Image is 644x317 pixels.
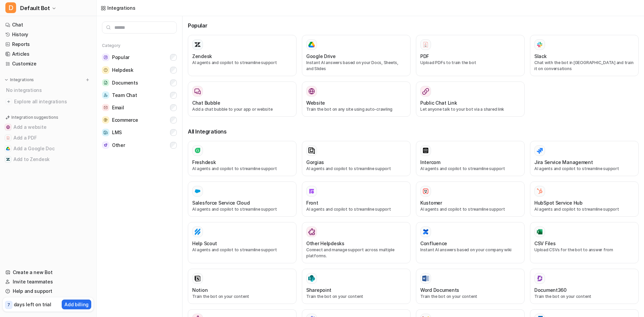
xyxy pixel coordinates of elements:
button: FrontFrontAI agents and copilot to streamline support [302,181,411,217]
img: Front [308,188,315,195]
img: Kustomer [422,188,429,195]
span: Ecommerce [112,117,138,123]
p: AI agents and copilot to streamline support [306,206,406,212]
a: History [3,30,94,39]
p: Train the bot on your content [306,294,406,300]
button: Salesforce Service Cloud Salesforce Service CloudAI agents and copilot to streamline support [188,181,297,217]
h3: Freshdesk [192,159,216,166]
button: NotionNotionTrain the bot on your content [188,269,297,304]
p: AI agents and copilot to streamline support [306,166,406,172]
button: PopularPopular [102,51,177,64]
button: Document360Document360Train the bot on your content [530,269,639,304]
h3: Chat Bubble [192,99,220,106]
p: Let anyone talk to your bot via a shared link [420,106,520,112]
h3: Public Chat Link [420,99,457,106]
h5: Category [102,43,177,48]
span: D [5,2,16,13]
span: Default Bot [20,3,50,13]
p: 7 [7,302,10,308]
span: Explore all integrations [14,96,91,107]
span: Team Chat [112,92,137,99]
button: Integrations [3,76,36,83]
button: Add a websiteAdd a website [3,122,94,133]
h3: Website [306,99,325,106]
img: CSV Files [536,228,543,235]
p: Chat with the bot in [GEOGRAPHIC_DATA] and train it on conversations [534,60,634,72]
h3: Popular [188,21,639,30]
img: Documents [102,79,109,86]
img: HubSpot Service Hub [536,188,543,195]
p: Integration suggestions [11,114,58,120]
img: Add to Zendesk [6,157,10,161]
div: No integrations [4,85,94,96]
p: Add a chat bubble to your app or website [192,106,292,112]
img: Other Helpdesks [308,228,315,235]
button: EcommerceEcommerce [102,114,177,126]
p: AI agents and copilot to streamline support [420,206,520,212]
img: Helpdesk [102,66,109,74]
img: Team Chat [102,92,109,99]
h3: Google Drive [306,53,336,60]
p: AI agents and copilot to streamline support [534,206,634,212]
button: WebsiteWebsiteTrain the bot on any site using auto-crawling [302,82,411,117]
button: Add to ZendeskAdd to Zendesk [3,154,94,165]
p: AI agents and copilot to streamline support [192,60,292,66]
img: Google Drive [308,42,315,48]
h3: HubSpot Service Hub [534,199,583,206]
img: explore all integrations [5,98,12,105]
span: Documents [112,80,138,86]
h3: Front [306,199,318,206]
img: Ecommerce [102,116,109,123]
img: Document360 [536,275,543,282]
img: Popular [102,54,109,61]
img: Help Scout [194,228,201,235]
h3: Slack [534,53,547,60]
button: PDFPDFUpload PDFs to train the bot [416,35,525,76]
button: CSV FilesCSV FilesUpload CSVs for the bot to answer from [530,222,639,263]
button: Chat BubbleAdd a chat bubble to your app or website [188,82,297,117]
a: Customize [3,59,94,68]
img: Add a PDF [6,136,10,140]
h3: All Integrations [188,127,639,136]
button: Add billing [62,300,91,309]
p: Connect and manage support across multiple platforms. [306,247,406,259]
a: Create a new Bot [3,268,94,277]
p: Train the bot on your content [534,294,634,300]
img: Website [308,88,315,95]
p: Train the bot on your content [192,294,292,300]
img: Word Documents [422,275,429,282]
p: Upload CSVs for the bot to answer from [534,247,634,253]
span: Other [112,142,125,149]
p: AI agents and copilot to streamline support [192,247,292,253]
h3: Gorgias [306,159,324,166]
button: ConfluenceConfluenceInstant AI answers based on your company wiki [416,222,525,263]
button: Add a PDFAdd a PDF [3,133,94,143]
button: Public Chat LinkLet anyone talk to your bot via a shared link [416,82,525,117]
img: Other [102,142,109,149]
img: Add a website [6,125,10,129]
p: AI agents and copilot to streamline support [192,166,292,172]
a: Reports [3,40,94,49]
p: AI agents and copilot to streamline support [420,166,520,172]
p: Add billing [64,301,89,308]
h3: Zendesk [192,53,212,60]
button: Jira Service ManagementAI agents and copilot to streamline support [530,141,639,176]
p: AI agents and copilot to streamline support [192,206,292,212]
a: Chat [3,20,94,30]
h3: Sharepoint [306,286,331,294]
button: IntercomAI agents and copilot to streamline support [416,141,525,176]
button: SlackSlackChat with the bot in [GEOGRAPHIC_DATA] and train it on conversations [530,35,639,76]
h3: Salesforce Service Cloud [192,199,250,206]
h3: Document360 [534,286,567,294]
a: Invite teammates [3,277,94,286]
span: LMS [112,129,122,136]
a: Help and support [3,286,94,296]
button: Other HelpdesksOther HelpdesksConnect and manage support across multiple platforms. [302,222,411,263]
button: LMSLMS [102,126,177,139]
button: SharepointSharepointTrain the bot on your content [302,269,411,304]
button: KustomerKustomerAI agents and copilot to streamline support [416,181,525,217]
img: Notion [194,275,201,282]
img: Salesforce Service Cloud [194,188,201,195]
p: Instant AI answers based on your company wiki [420,247,520,253]
h3: Notion [192,286,208,294]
